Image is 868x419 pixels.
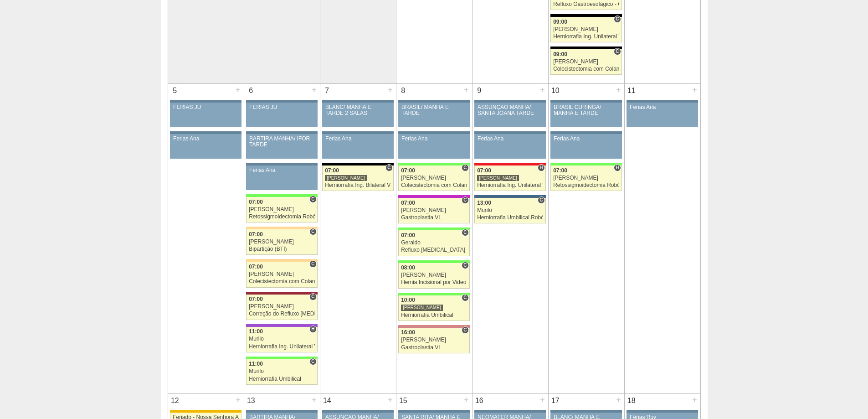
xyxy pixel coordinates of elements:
[249,279,315,285] div: Colecistectomia com Colangiografia VL
[398,100,469,103] div: Key: Aviso
[249,361,263,367] span: 11:00
[462,394,470,406] div: +
[477,200,491,206] span: 13:00
[398,260,469,263] div: Key: Brasil
[627,100,698,103] div: Key: Aviso
[615,84,622,96] div: +
[173,104,238,110] div: FERIAS JU
[249,136,314,148] div: BARTIRA MANHÃ/ IFOR TARDE
[244,84,258,98] div: 6
[246,357,317,359] div: Key: Brasil
[398,166,469,191] a: C 07:00 [PERSON_NAME] Colecistectomia com Colangiografia VL
[322,100,393,103] div: Key: Aviso
[614,48,621,55] span: Consultório
[398,263,469,289] a: C 08:00 [PERSON_NAME] Hernia Incisional por Video
[244,394,258,408] div: 13
[539,84,546,96] div: +
[401,182,467,188] div: Colecistectomia com Colangiografia VL
[246,410,317,413] div: Key: Aviso
[462,84,470,96] div: +
[549,394,563,408] div: 17
[554,136,619,142] div: Ferias Ana
[398,328,469,353] a: C 16:00 [PERSON_NAME] Gastroplastia VL
[401,136,467,142] div: Ferias Ana
[549,84,563,98] div: 10
[401,232,415,238] span: 07:00
[401,264,415,271] span: 08:00
[553,26,619,32] div: [PERSON_NAME]
[322,103,393,127] a: BLANC/ MANHÃ E TARDE 2 SALAS
[325,104,390,116] div: BLANC/ MANHÃ E TARDE 2 SALAS
[309,293,316,300] span: Consultório
[398,228,469,230] div: Key: Brasil
[553,167,567,174] span: 07:00
[625,84,639,98] div: 11
[474,198,545,223] a: C 13:00 Murilo Herniorrafia Umbilical Robótica
[249,328,263,335] span: 11:00
[398,131,469,134] div: Key: Aviso
[473,84,487,98] div: 9
[477,215,543,221] div: Herniorrafia Umbilical Robótica
[630,104,695,110] div: Ferias Ana
[538,197,544,204] span: Consultório
[249,264,263,270] span: 07:00
[322,166,393,191] a: C 07:00 [PERSON_NAME] Herniorrafia Ing. Bilateral VL
[474,166,545,191] a: H 07:00 [PERSON_NAME] Herniorrafia Ing. Unilateral VL
[550,166,621,191] a: H 07:00 [PERSON_NAME] Retossigmoidectomia Robótica
[462,262,468,269] span: Consultório
[249,167,314,173] div: Ferias Ana
[398,103,469,127] a: BRASIL/ MANHÃ E TARDE
[553,19,567,25] span: 09:00
[170,100,241,103] div: Key: Aviso
[462,229,468,236] span: Consultório
[474,100,545,103] div: Key: Aviso
[325,175,367,181] div: [PERSON_NAME]
[398,134,469,159] a: Ferias Ana
[320,84,334,98] div: 7
[398,325,469,328] div: Key: Santa Helena
[401,200,415,206] span: 07:00
[246,292,317,295] div: Key: Sírio Libanês
[401,207,467,213] div: [PERSON_NAME]
[234,84,242,96] div: +
[478,136,543,142] div: Ferias Ana
[322,163,393,166] div: Key: Blanc
[173,136,238,142] div: Ferias Ana
[401,304,443,311] div: [PERSON_NAME]
[474,131,545,134] div: Key: Aviso
[170,103,241,127] a: FERIAS JU
[234,394,242,406] div: +
[474,134,545,159] a: Ferias Ana
[550,131,621,134] div: Key: Aviso
[550,410,621,413] div: Key: Aviso
[309,196,316,203] span: Consultório
[625,394,639,408] div: 18
[249,311,315,317] div: Correção do Refluxo [MEDICAL_DATA] esofágico Robótico
[401,272,467,278] div: [PERSON_NAME]
[246,295,317,320] a: C 07:00 [PERSON_NAME] Correção do Refluxo [MEDICAL_DATA] esofágico Robótico
[553,59,619,65] div: [PERSON_NAME]
[249,336,315,342] div: Murilo
[477,167,491,174] span: 07:00
[474,410,545,413] div: Key: Aviso
[462,326,468,334] span: Consultório
[309,358,316,365] span: Consultório
[398,410,469,413] div: Key: Aviso
[309,326,316,333] span: Hospital
[249,304,315,310] div: [PERSON_NAME]
[249,368,315,374] div: Murilo
[550,100,621,103] div: Key: Aviso
[325,136,390,142] div: Ferias Ana
[170,131,241,134] div: Key: Aviso
[246,229,317,255] a: C 07:00 [PERSON_NAME] Bipartição (BTI)
[322,134,393,159] a: Ferias Ana
[550,17,621,42] a: C 09:00 [PERSON_NAME] Herniorrafia Ing. Unilateral VL
[477,207,543,213] div: Murilo
[553,1,619,7] div: Refluxo Gastroesofágico - Cirurgia VL
[401,104,467,116] div: BRASIL/ MANHÃ E TARDE
[249,344,315,350] div: Herniorrafia Ing. Unilateral VL
[398,230,469,256] a: C 07:00 Geraldo Refluxo [MEDICAL_DATA] esofágico Robótico
[246,100,317,103] div: Key: Aviso
[462,197,468,204] span: Consultório
[550,103,621,127] a: BRASIL CURINGA/ MANHÃ E TARDE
